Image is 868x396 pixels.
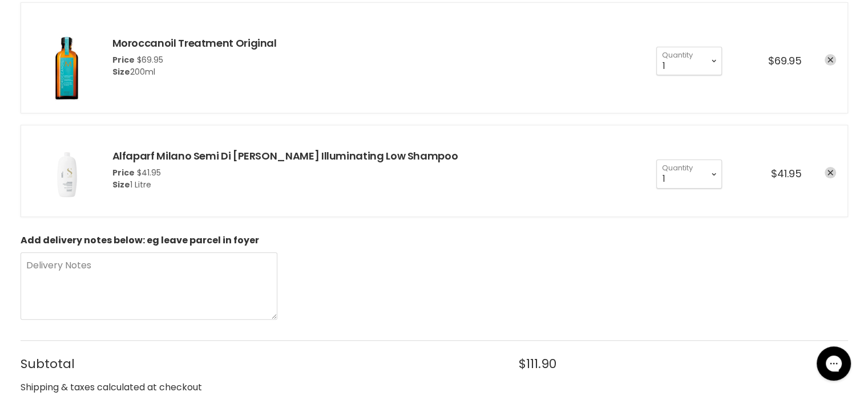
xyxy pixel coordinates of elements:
[519,357,556,371] span: $111.90
[112,179,130,190] span: Size
[112,54,135,66] span: Price
[656,47,722,75] select: Quantity
[768,54,802,68] span: $69.95
[112,66,277,78] div: 200ml
[825,167,836,178] a: remove Alfaparf Milano Semi Di Lino Diamond Illuminating Low Shampoo
[21,357,494,371] span: Subtotal
[137,54,163,66] span: $69.95
[21,381,848,395] div: Shipping & taxes calculated at checkout
[825,54,836,66] a: remove Moroccanoil Treatment Original
[21,234,259,247] b: Add delivery notes below: eg leave parcel in foyer
[33,137,101,205] img: Alfaparf Milano Semi Di Lino Diamond Illuminating Low Shampoo - 1 Litre
[656,160,722,188] select: Quantity
[811,342,857,385] iframe: Gorgias live chat messenger
[112,179,458,191] div: 1 Litre
[112,36,277,50] a: Moroccanoil Treatment Original
[33,14,101,101] img: Moroccanoil Treatment Original - 200ml
[771,166,802,181] span: $41.95
[137,167,161,178] span: $41.95
[112,149,458,163] a: Alfaparf Milano Semi Di [PERSON_NAME] Illuminating Low Shampoo
[112,167,135,178] span: Price
[112,66,130,77] span: Size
